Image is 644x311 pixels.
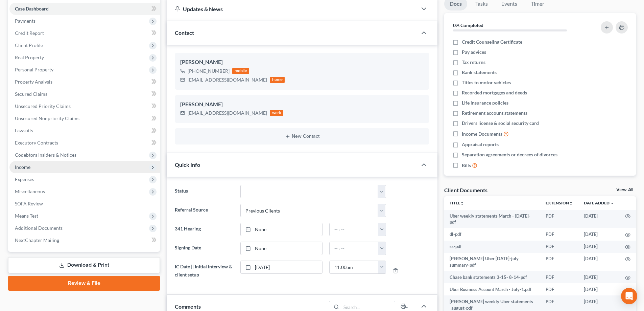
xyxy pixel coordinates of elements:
[444,210,540,228] td: Uber weekly statements March - [DATE]-pdf
[444,241,540,253] td: ss-pdf
[15,54,44,60] span: Real Property
[444,283,540,295] td: Uber Business Account March - July-1.pdf
[241,261,322,274] a: [DATE]
[15,128,33,133] span: Lawsuits
[15,42,43,48] span: Client Profile
[578,228,620,240] td: [DATE]
[460,201,464,205] i: unfold_more
[241,223,322,236] a: None
[540,253,578,271] td: PDF
[621,288,637,304] div: Open Intercom Messenger
[462,151,557,158] span: Separation agreements or decrees of divorces
[171,204,237,217] label: Referral Source
[584,200,614,205] a: Date Added expand_more
[180,58,424,66] div: [PERSON_NAME]
[462,110,527,116] span: Retirement account statements
[175,5,409,13] div: Updates & News
[462,120,539,127] span: Drivers license & social security card
[9,100,160,112] a: Unsecured Priority Claims
[453,22,483,28] strong: 0% Completed
[330,223,378,236] input: -- : --
[462,49,486,55] span: Pay advices
[9,234,160,246] a: NextChapter Mailing
[15,164,30,170] span: Income
[171,223,237,236] label: 341 Hearing
[444,271,540,283] td: Chase bank statements 3-15- 8-14-pdf
[540,210,578,228] td: PDF
[540,283,578,295] td: PDF
[15,6,49,12] span: Case Dashboard
[9,76,160,88] a: Property Analysis
[462,59,485,66] span: Tax returns
[578,283,620,295] td: [DATE]
[9,137,160,149] a: Executory Contracts
[175,303,201,310] span: Comments
[9,198,160,210] a: SOFA Review
[546,200,573,205] a: Extensionunfold_more
[188,68,230,74] div: [PHONE_NUMBER]
[15,91,47,97] span: Secured Claims
[15,18,35,24] span: Payments
[171,261,237,281] label: IC Date || Initial interview & client setup
[330,242,378,255] input: -- : --
[180,101,424,109] div: [PERSON_NAME]
[462,69,497,76] span: Bank statements
[175,161,200,168] span: Quick Info
[15,213,38,219] span: Means Test
[188,76,267,83] div: [EMAIL_ADDRESS][DOMAIN_NAME]
[462,79,511,86] span: Titles to motor vehicles
[8,276,160,291] a: Review & File
[462,39,522,45] span: Credit Counseling Certificate
[241,242,322,255] a: None
[569,201,573,205] i: unfold_more
[15,225,63,231] span: Additional Documents
[462,89,527,96] span: Recorded mortgages and deeds
[15,140,58,146] span: Executory Contracts
[540,228,578,240] td: PDF
[540,241,578,253] td: PDF
[578,271,620,283] td: [DATE]
[444,186,487,194] div: Client Documents
[15,30,44,36] span: Credit Report
[462,99,508,106] span: Life insurance policies
[462,162,471,169] span: Bills
[171,185,237,198] label: Status
[9,3,160,15] a: Case Dashboard
[462,141,499,148] span: Appraisal reports
[450,200,464,205] a: Titleunfold_more
[171,242,237,255] label: Signing Date
[175,29,194,36] span: Contact
[462,131,502,137] span: Income Documents
[15,188,45,194] span: Miscellaneous
[15,115,79,121] span: Unsecured Nonpriority Claims
[270,77,285,83] div: home
[15,176,34,182] span: Expenses
[15,79,52,85] span: Property Analysis
[188,110,267,116] div: [EMAIL_ADDRESS][DOMAIN_NAME]
[15,103,71,109] span: Unsecured Priority Claims
[9,27,160,39] a: Credit Report
[610,201,614,205] i: expand_more
[15,152,76,158] span: Codebtors Insiders & Notices
[444,253,540,271] td: [PERSON_NAME] Uber [DATE]-july summary-pdf
[616,187,633,192] a: View All
[232,68,249,74] div: mobile
[15,237,59,243] span: NextChapter Mailing
[9,125,160,137] a: Lawsuits
[330,261,378,274] input: -- : --
[578,241,620,253] td: [DATE]
[578,253,620,271] td: [DATE]
[15,67,53,72] span: Personal Property
[9,112,160,125] a: Unsecured Nonpriority Claims
[540,271,578,283] td: PDF
[270,110,283,116] div: work
[8,257,160,273] a: Download & Print
[444,228,540,240] td: dl-pdf
[9,88,160,100] a: Secured Claims
[578,210,620,228] td: [DATE]
[15,201,43,206] span: SOFA Review
[180,134,424,139] button: New Contact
